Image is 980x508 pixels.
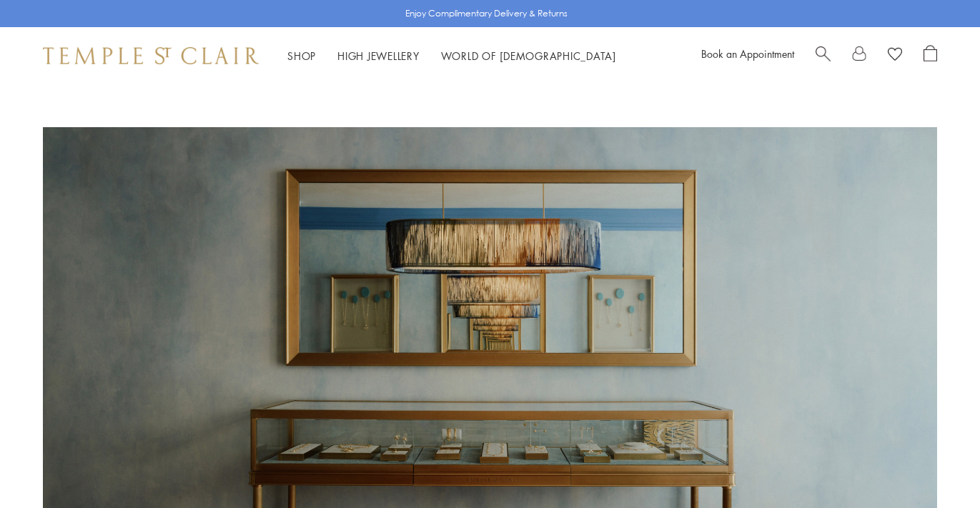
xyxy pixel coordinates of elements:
[909,441,966,494] iframe: Gorgias live chat messenger
[888,45,902,66] a: View Wishlist
[441,49,616,63] a: World of [DEMOGRAPHIC_DATA]World of [DEMOGRAPHIC_DATA]
[816,45,831,66] a: Search
[43,47,259,64] img: Temple St. Clair
[337,49,420,63] a: High JewelleryHigh Jewellery
[701,46,794,61] a: Book an Appointment
[924,45,937,66] a: Open Shopping Bag
[287,47,616,65] nav: Main navigation
[287,49,316,63] a: ShopShop
[405,6,568,21] p: Enjoy Complimentary Delivery & Returns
